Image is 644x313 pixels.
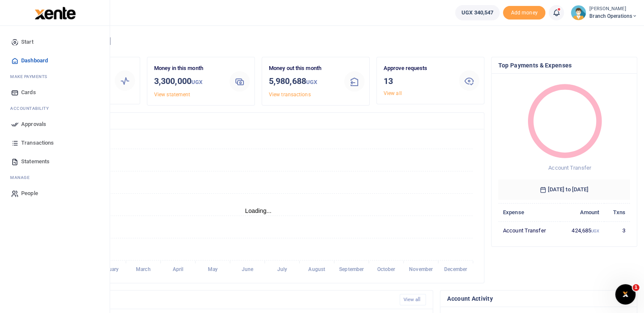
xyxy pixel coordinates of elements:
[21,189,38,198] span: People
[591,229,599,233] small: UGX
[571,5,586,20] img: profile-user
[571,5,637,20] a: profile-user [PERSON_NAME] Branch Operations
[308,266,325,272] tspan: August
[452,5,503,20] li: Wallet ballance
[503,9,545,15] a: Add money
[503,6,545,20] span: Add money
[339,266,364,272] tspan: September
[604,221,630,239] td: 3
[498,203,560,221] th: Expense
[277,266,287,272] tspan: July
[191,79,202,85] small: UGX
[498,61,630,70] h4: Top Payments & Expenses
[447,294,630,303] h4: Account Activity
[400,294,426,305] a: View all
[7,83,103,102] a: Cards
[39,116,477,126] h4: Transactions Overview
[384,75,452,87] h3: 13
[7,51,103,70] a: Dashboard
[21,88,36,97] span: Cards
[306,79,317,85] small: UGX
[35,7,76,20] img: logo-large
[455,5,500,20] a: UGX 340,547
[377,266,396,272] tspan: October
[269,64,337,73] p: Money out this month
[633,284,639,291] span: 1
[7,134,103,152] a: Transactions
[98,266,119,272] tspan: February
[7,70,103,83] li: M
[21,38,33,46] span: Start
[7,102,103,115] li: Ac
[548,165,591,171] span: Account Transfer
[269,92,311,98] a: View transactions
[7,184,103,203] a: People
[604,203,630,221] th: Txns
[615,284,636,305] iframe: Intercom live chat
[269,75,337,89] h3: 5,980,688
[17,105,49,112] span: countability
[21,157,50,166] span: Statements
[503,6,545,20] li: Toup your wallet
[208,266,218,272] tspan: May
[21,56,48,65] span: Dashboard
[21,139,54,147] span: Transactions
[589,12,637,20] span: Branch Operations
[7,171,103,184] li: M
[242,266,254,272] tspan: June
[498,221,560,239] td: Account Transfer
[444,266,467,272] tspan: December
[173,266,184,272] tspan: April
[136,266,151,272] tspan: March
[560,203,604,221] th: Amount
[21,120,46,129] span: Approvals
[7,152,103,171] a: Statements
[384,90,402,96] a: View all
[409,266,433,272] tspan: November
[589,6,637,13] small: [PERSON_NAME]
[34,9,76,16] a: logo-small logo-large logo-large
[154,64,223,73] p: Money in this month
[384,64,452,73] p: Approve requests
[14,73,47,80] span: ake Payments
[462,8,493,17] span: UGX 340,547
[560,221,604,239] td: 424,685
[32,36,637,46] h4: Hello [PERSON_NAME]
[14,174,30,181] span: anage
[39,295,393,305] h4: Recent Transactions
[7,115,103,134] a: Approvals
[245,207,272,214] text: Loading...
[498,179,630,200] h6: [DATE] to [DATE]
[154,75,223,89] h3: 3,300,000
[7,33,103,51] a: Start
[154,92,190,98] a: View statement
